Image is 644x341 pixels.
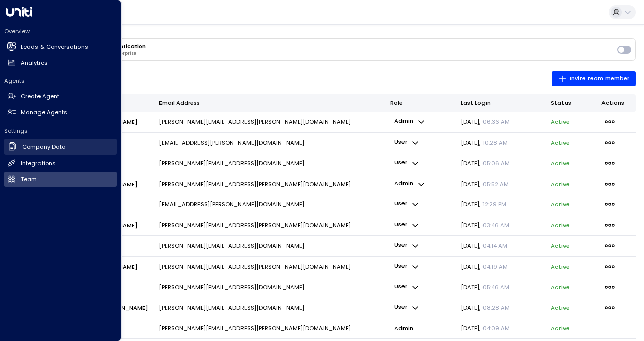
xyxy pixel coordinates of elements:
[159,98,200,108] div: Email Address
[551,118,570,126] p: active
[159,180,351,188] p: [PERSON_NAME][EMAIL_ADDRESS][PERSON_NAME][DOMAIN_NAME]
[461,159,510,167] span: [DATE] ,
[4,172,117,187] a: Team
[551,200,570,208] p: active
[159,118,351,126] p: [PERSON_NAME][EMAIL_ADDRESS][PERSON_NAME][DOMAIN_NAME]
[21,59,48,67] h2: Analytics
[601,98,630,108] div: Actions
[390,136,423,149] button: user
[482,159,510,167] span: 05:06 AM
[159,283,304,291] p: [PERSON_NAME][EMAIL_ADDRESS][DOMAIN_NAME]
[159,221,351,229] p: [PERSON_NAME][EMAIL_ADDRESS][PERSON_NAME][DOMAIN_NAME]
[21,108,67,117] h2: Manage Agents
[159,200,304,208] p: [EMAIL_ADDRESS][PERSON_NAME][DOMAIN_NAME]
[159,263,351,271] p: [PERSON_NAME][EMAIL_ADDRESS][PERSON_NAME][DOMAIN_NAME]
[390,157,423,170] button: user
[551,159,570,167] p: active
[21,42,88,51] h2: Leads & Conversations
[482,324,510,332] span: 04:09 AM
[390,322,417,335] p: admin
[390,115,429,129] button: admin
[482,283,509,291] span: 05:46 AM
[551,139,570,147] p: active
[482,180,509,188] span: 05:52 AM
[21,175,37,184] h2: Team
[4,105,117,120] a: Manage Agents
[461,242,508,250] span: [DATE] ,
[461,200,507,208] span: [DATE] ,
[159,139,304,147] p: [EMAIL_ADDRESS][PERSON_NAME][DOMAIN_NAME]
[159,304,304,312] p: [PERSON_NAME][EMAIL_ADDRESS][DOMAIN_NAME]
[482,200,506,208] span: 12:29 PM
[482,263,508,271] span: 04:19 AM
[551,263,570,271] p: active
[482,118,510,126] span: 06:36 AM
[461,324,510,332] span: [DATE] ,
[4,27,117,35] h2: Overview
[37,51,613,56] p: Require MFA for all users in your enterprise
[482,304,510,312] span: 08:28 AM
[461,283,510,291] span: [DATE] ,
[390,239,423,252] button: user
[4,39,117,55] a: Leads & Conversations
[4,55,117,70] a: Analytics
[4,89,117,104] a: Create Agent
[551,324,570,332] p: active
[551,98,590,108] div: Status
[159,242,304,250] p: [PERSON_NAME][EMAIL_ADDRESS][DOMAIN_NAME]
[21,92,59,101] h2: Create Agent
[551,283,570,291] p: active
[461,180,509,188] span: [DATE] ,
[37,43,613,50] h3: Enterprise Multi-Factor Authentication
[461,98,540,108] div: Last Login
[551,221,570,229] p: active
[390,281,423,294] button: user
[461,263,508,271] span: [DATE] ,
[461,139,508,147] span: [DATE] ,
[159,324,351,332] p: [PERSON_NAME][EMAIL_ADDRESS][PERSON_NAME][DOMAIN_NAME]
[482,139,508,147] span: 10:28 AM
[482,221,509,229] span: 03:46 AM
[558,74,629,84] span: Invite team member
[159,159,304,167] p: [PERSON_NAME][EMAIL_ADDRESS][DOMAIN_NAME]
[4,77,117,85] h2: Agents
[390,198,423,211] button: user
[551,242,570,250] p: active
[390,260,423,273] button: user
[4,139,117,155] a: Company Data
[551,180,570,188] p: active
[461,98,491,108] div: Last Login
[390,302,423,315] button: user
[4,156,117,171] a: Integrations
[552,71,636,86] button: Invite team member
[21,159,56,168] h2: Integrations
[461,221,510,229] span: [DATE] ,
[390,98,450,108] div: Role
[4,126,117,135] h2: Settings
[551,304,570,312] p: active
[461,304,510,312] span: [DATE] ,
[482,242,507,250] span: 04:14 AM
[390,178,429,191] button: admin
[390,219,423,232] button: user
[461,118,510,126] span: [DATE] ,
[22,143,66,151] h2: Company Data
[159,98,379,108] div: Email Address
